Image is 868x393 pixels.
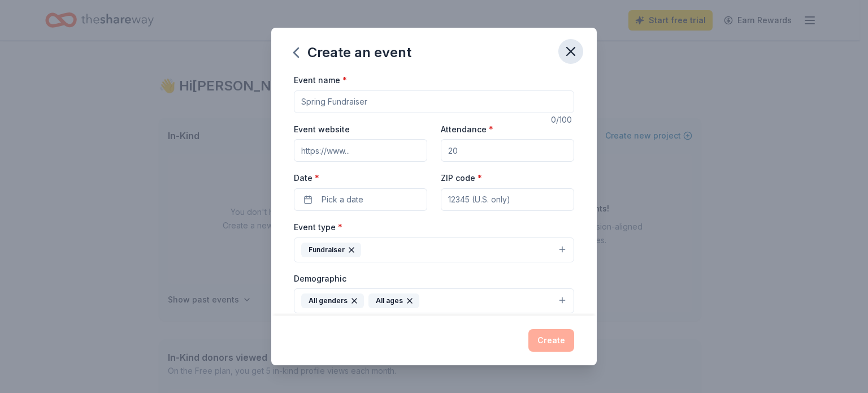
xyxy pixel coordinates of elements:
div: Create an event [294,44,411,62]
button: Fundraiser [294,237,574,262]
label: ZIP code [441,172,482,184]
label: Demographic [294,273,346,284]
span: Pick a date [322,193,363,206]
label: Event type [294,222,342,233]
button: Pick a date [294,188,427,211]
input: 12345 (U.S. only) [441,188,574,211]
label: Date [294,172,427,184]
label: Attendance [441,124,493,135]
div: 0 /100 [551,113,574,127]
div: All genders [301,293,364,308]
input: https://www... [294,139,427,162]
div: Fundraiser [301,243,361,257]
input: 20 [441,139,574,162]
div: All ages [368,293,419,308]
input: Spring Fundraiser [294,90,574,113]
button: All gendersAll ages [294,288,574,313]
label: Event website [294,124,350,135]
label: Event name [294,75,347,86]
